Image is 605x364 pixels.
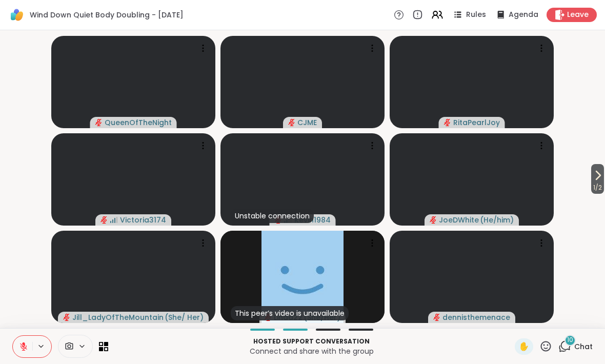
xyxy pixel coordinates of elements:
[105,117,172,128] span: QueenOfTheNight
[297,117,317,128] span: CJME
[591,181,604,194] span: 1 / 2
[114,346,509,356] p: Connect and share with the group
[72,312,164,322] span: Jill_LadyOfTheMountain
[574,341,593,352] span: Chat
[95,119,103,126] span: audio-muted
[433,314,440,321] span: audio-muted
[231,209,314,223] div: Unstable connection
[288,119,295,126] span: audio-muted
[509,10,538,20] span: Agenda
[100,216,108,224] span: audio-muted
[444,119,451,126] span: audio-muted
[63,314,70,321] span: audio-muted
[114,337,509,346] p: Hosted support conversation
[439,215,479,225] span: JoeDWhite
[567,336,573,345] span: 10
[430,216,437,224] span: audio-muted
[120,215,166,225] span: Victoria3174
[8,6,26,24] img: ShareWell Logomark
[261,231,344,323] img: Linda22
[442,312,510,322] span: dennisthemenace
[453,117,500,128] span: RitaPearlJoy
[231,306,349,320] div: This peer’s video is unavailable
[519,340,529,353] span: ✋
[591,164,604,194] button: 1/2
[480,215,514,225] span: ( He/him )
[567,10,589,20] span: Leave
[466,10,486,20] span: Rules
[30,10,184,20] span: Wind Down Quiet Body Doubling - [DATE]
[165,312,204,322] span: ( She/ Her )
